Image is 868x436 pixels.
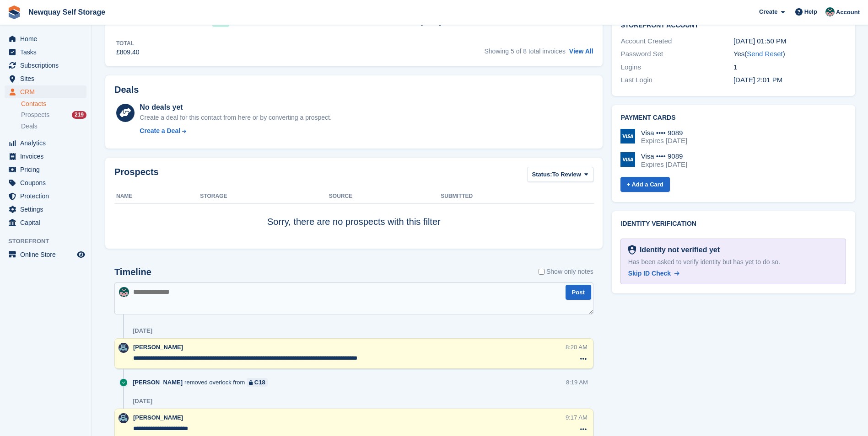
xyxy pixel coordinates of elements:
[119,343,129,353] img: Colette Pearce
[566,285,591,300] button: Post
[21,122,38,131] span: Deals
[532,170,552,179] span: Status:
[114,167,159,184] h2: Prospects
[5,203,86,216] a: menu
[733,49,846,59] div: Yes
[441,189,593,204] th: Submitted
[621,114,846,122] h2: Payment cards
[527,167,593,182] button: Status: To Review
[114,267,151,277] h2: Timeline
[641,129,687,137] div: Visa •••• 9089
[5,190,86,202] a: menu
[759,7,777,16] span: Create
[119,413,129,423] img: Colette Pearce
[5,32,86,45] a: menu
[20,137,75,149] span: Analytics
[114,85,139,95] h2: Deals
[747,50,782,58] a: Send Reset
[5,248,86,261] a: menu
[21,111,49,119] span: Prospects
[621,62,733,73] div: Logins
[5,72,86,85] a: menu
[566,378,588,387] div: 8:19 AM
[621,220,846,228] h2: Identity verification
[628,270,671,277] span: Skip ID Check
[733,36,846,47] div: [DATE] 01:50 PM
[116,39,140,48] div: Total
[5,216,86,229] a: menu
[20,163,75,176] span: Pricing
[25,5,109,20] a: Newquay Self Storage
[20,248,75,261] span: Online Store
[20,72,75,85] span: Sites
[620,129,635,144] img: Visa Logo
[620,152,635,167] img: Visa Logo
[133,398,152,405] div: [DATE]
[20,150,75,163] span: Invoices
[569,48,593,55] a: View All
[539,267,593,276] label: Show only notes
[620,177,670,192] a: + Add a Card
[21,122,86,131] a: Deals
[621,49,733,59] div: Password Set
[20,216,75,229] span: Capital
[133,414,183,421] span: [PERSON_NAME]
[5,46,86,58] a: menu
[5,59,86,72] a: menu
[836,8,860,17] span: Account
[72,111,86,119] div: 219
[254,378,265,387] div: C18
[75,249,86,260] a: Preview store
[7,5,21,19] img: stora-icon-8386f47178a22dfd0bd8f6a31ec36ba5ce8667c1dd55bd0f319d3a0aa187defe.svg
[20,176,75,189] span: Coupons
[636,245,720,255] div: Identity not verified yet
[733,62,846,73] div: 1
[20,32,75,45] span: Home
[641,160,687,169] div: Expires [DATE]
[267,217,441,227] span: Sorry, there are no prospects with this filter
[140,126,331,136] a: Create a Deal
[116,48,140,57] div: £809.40
[552,170,581,179] span: To Review
[133,378,272,387] div: removed overlock from
[140,102,331,113] div: No deals yet
[114,189,200,204] th: Name
[20,85,75,98] span: CRM
[641,152,687,160] div: Visa •••• 9089
[247,378,267,387] a: C18
[641,137,687,145] div: Expires [DATE]
[539,267,545,276] input: Show only notes
[744,50,785,58] span: ( )
[140,126,180,136] div: Create a Deal
[5,150,86,163] a: menu
[5,137,86,149] a: menu
[140,113,331,122] div: Create a deal for this contact from here or by converting a prospect.
[20,203,75,216] span: Settings
[804,7,817,16] span: Help
[733,76,782,84] time: 2025-03-25 14:01:14 UTC
[628,245,636,255] img: Identity Verification Ready
[200,189,329,204] th: Storage
[825,7,835,16] img: Tina
[8,237,91,246] span: Storefront
[628,257,838,267] div: Has been asked to verify identity but has yet to do so.
[21,110,86,120] a: Prospects 219
[119,287,129,297] img: Tina
[5,85,86,98] a: menu
[621,75,733,85] div: Last Login
[133,327,152,335] div: [DATE]
[20,46,75,58] span: Tasks
[566,343,588,351] div: 8:20 AM
[20,59,75,72] span: Subscriptions
[5,176,86,189] a: menu
[133,378,183,387] span: [PERSON_NAME]
[5,163,86,176] a: menu
[21,100,86,108] a: Contacts
[20,190,75,202] span: Protection
[566,413,588,422] div: 9:17 AM
[484,48,565,55] span: Showing 5 of 8 total invoices
[621,36,733,47] div: Account Created
[329,189,441,204] th: Source
[628,269,679,278] a: Skip ID Check
[133,344,183,351] span: [PERSON_NAME]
